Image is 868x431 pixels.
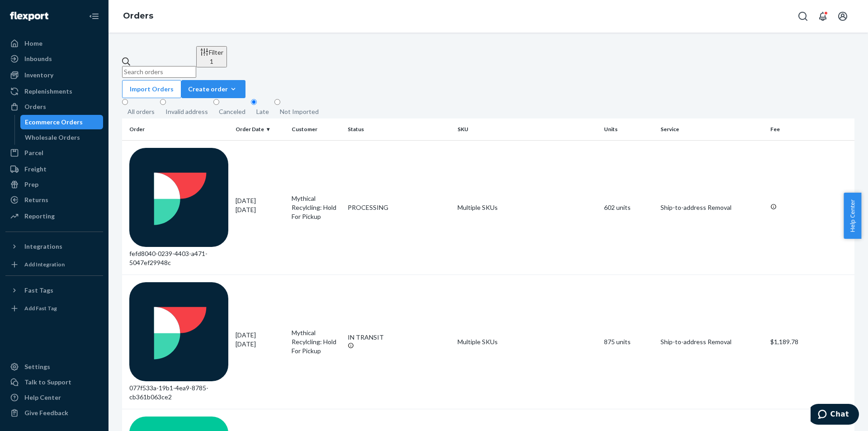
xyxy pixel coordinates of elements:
td: 875 units [600,275,656,409]
input: Not Imported [274,99,280,105]
a: Help Center [5,390,103,405]
td: 602 units [600,140,656,275]
div: Late [256,107,269,116]
a: Prep [5,177,103,192]
a: Add Fast Tag [5,301,103,316]
a: Add Integration [5,257,103,272]
div: Returns [24,195,48,204]
a: Returns [5,193,103,207]
img: Flexport logo [10,12,48,21]
a: Orders [123,11,153,21]
th: Fee [767,118,854,140]
input: Search orders [122,66,196,78]
input: Late [251,99,257,105]
button: Open notifications [814,7,832,25]
div: [DATE] [236,331,284,349]
div: Home [24,39,42,48]
div: Prep [24,180,38,189]
a: Settings [5,360,103,374]
button: Open Search Box [794,7,812,25]
div: Fast Tags [24,286,53,295]
div: Add Fast Tag [24,304,57,312]
input: Canceled [213,99,219,105]
div: Invalid address [165,107,208,116]
th: SKU [454,118,600,140]
a: Inventory [5,68,103,82]
div: Talk to Support [24,378,71,387]
div: Integrations [24,242,62,251]
div: IN TRANSIT [348,333,450,342]
button: Integrations [5,239,103,254]
div: Inbounds [24,54,52,63]
div: Wholesale Orders [25,133,80,142]
div: Customer [292,125,340,133]
a: Parcel [5,146,103,160]
ol: breadcrumbs [116,3,160,29]
div: Add Integration [24,260,65,268]
a: Wholesale Orders [20,130,104,145]
th: Order [122,118,232,140]
div: Replenishments [24,87,72,96]
div: PROCESSING [348,203,450,212]
div: Parcel [24,148,43,157]
th: Service [657,118,767,140]
a: Home [5,36,103,51]
a: Inbounds [5,52,103,66]
button: Fast Tags [5,283,103,298]
iframe: Opens a widget where you can chat to one of our agents [811,404,859,426]
button: Talk to Support [5,375,103,389]
button: Help Center [844,193,861,239]
th: Status [344,118,454,140]
input: All orders [122,99,128,105]
td: Mythical Recylcling: Hold For Pickup [288,140,344,275]
td: Multiple SKUs [454,140,600,275]
input: Invalid address [160,99,166,105]
th: Order Date [232,118,288,140]
td: Mythical Recylcling: Hold For Pickup [288,275,344,409]
button: Close Navigation [85,7,103,25]
a: Replenishments [5,84,103,99]
button: Create order [181,80,245,98]
div: Canceled [219,107,245,116]
td: Ship-to-address Removal [657,140,767,275]
div: 1 [200,57,223,66]
div: fefd8040-0239-4403-a471-5047ef29948c [129,148,228,267]
p: [DATE] [236,340,284,349]
button: Import Orders [122,80,181,98]
a: Reporting [5,209,103,223]
td: Ship-to-address Removal [657,275,767,409]
div: [DATE] [236,196,284,214]
div: Inventory [24,71,53,80]
th: Units [600,118,656,140]
a: Orders [5,99,103,114]
button: Filter [196,46,227,67]
button: Open account menu [834,7,852,25]
td: $1,189.78 [767,275,854,409]
div: Ecommerce Orders [25,118,83,127]
div: Create order [188,85,239,94]
div: Freight [24,165,47,174]
div: Orders [24,102,46,111]
a: Ecommerce Orders [20,115,104,129]
div: 077f533a-19b1-4ea9-8785-cb361b063ce2 [129,282,228,402]
div: Help Center [24,393,61,402]
td: Multiple SKUs [454,275,600,409]
div: Settings [24,362,50,371]
div: Filter [200,47,223,66]
div: All orders [127,107,155,116]
a: Freight [5,162,103,176]
div: Give Feedback [24,408,68,417]
button: Give Feedback [5,406,103,420]
p: [DATE] [236,205,284,214]
div: Reporting [24,212,55,221]
div: Not Imported [280,107,319,116]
